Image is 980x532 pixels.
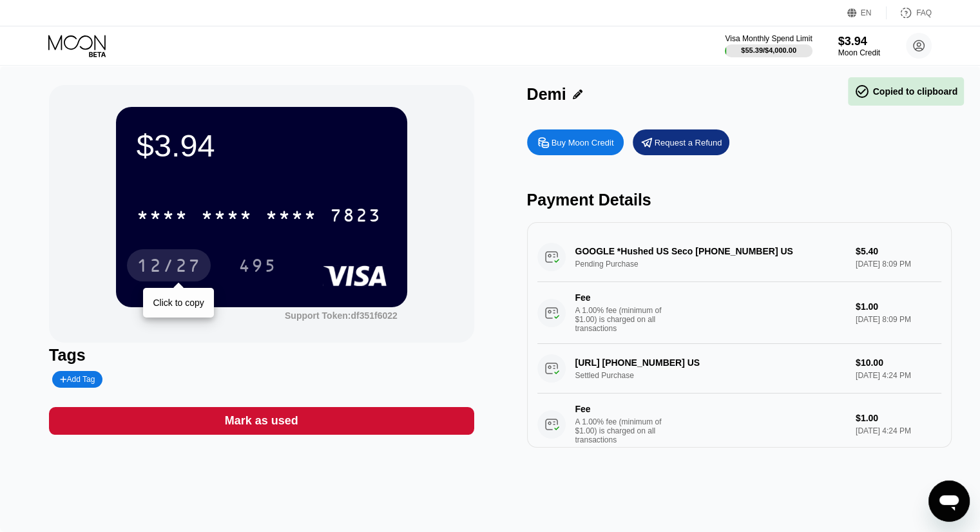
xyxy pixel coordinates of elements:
div: Support Token:df351f6022 [285,310,398,321]
div: Tags [49,346,474,365]
div: Request a Refund [633,129,729,155]
span:  [854,84,870,99]
div: $3.94 [137,128,387,164]
div: A 1.00% fee (minimum of $1.00) is charged on all transactions [575,417,672,444]
iframe: Button to launch messaging window [928,480,970,522]
div: $55.39 / $4,000.00 [741,46,796,54]
div: Visa Monthly Spend Limit$55.39/$4,000.00 [725,34,812,57]
div: EN [861,8,872,17]
div: 495 [238,257,277,278]
div: Copied to clipboard [854,84,957,99]
div: Payment Details [527,191,952,209]
div: 12/27 [137,257,201,278]
div: Support Token: df351f6022 [285,310,398,321]
div: Click to copy [153,298,204,308]
div: FAQ [887,6,932,19]
div: Fee [575,404,666,414]
div: [DATE] 8:09 PM [856,315,941,324]
div: Add Tag [52,371,102,388]
div: $3.94 [838,35,880,48]
div: Request a Refund [655,137,722,148]
div: $3.94Moon Credit [838,35,880,57]
div: [DATE] 4:24 PM [856,426,941,435]
div: Demi [527,85,566,104]
div: $1.00 [856,413,941,423]
div: 12/27 [127,249,211,281]
div: Fee [575,292,666,303]
div: FeeA 1.00% fee (minimum of $1.00) is charged on all transactions$1.00[DATE] 8:09 PM [537,282,941,344]
div: EN [847,6,887,19]
div: Moon Credit [838,48,880,57]
div: 495 [229,249,287,281]
div: Visa Monthly Spend Limit [725,34,812,43]
div: 7823 [330,207,381,227]
div: Add Tag [60,375,95,384]
div: Mark as used [225,413,298,428]
div: Buy Moon Credit [552,137,614,148]
div: Mark as used [49,407,474,435]
div: FAQ [916,8,932,17]
div: A 1.00% fee (minimum of $1.00) is charged on all transactions [575,306,672,333]
div: FeeA 1.00% fee (minimum of $1.00) is charged on all transactions$1.00[DATE] 4:24 PM [537,394,941,455]
div: $1.00 [856,301,941,312]
div: Buy Moon Credit [527,129,624,155]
